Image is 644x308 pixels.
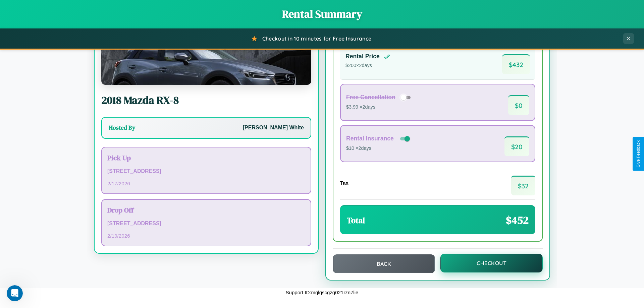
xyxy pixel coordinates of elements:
[346,103,413,112] p: $3.99 × 2 days
[101,18,311,85] img: Mazda RX-8
[107,219,305,229] p: [STREET_ADDRESS]
[7,7,637,21] h1: Rental Summary
[345,53,380,60] h4: Rental Price
[345,61,390,70] p: $ 200 × 2 days
[107,153,305,163] h3: Pick Up
[346,94,395,101] h4: Free Cancellation
[107,179,305,188] p: 2 / 17 / 2026
[440,254,543,272] button: Checkout
[286,288,359,297] p: Support ID: mglgscgzg021rzn7lie
[340,180,348,186] h4: Tax
[107,231,305,240] p: 2 / 19 / 2026
[107,205,305,215] h3: Drop Off
[243,123,304,133] p: [PERSON_NAME] White
[346,144,411,153] p: $10 × 2 days
[101,93,311,108] h2: 2018 Mazda RX-8
[107,167,305,176] p: [STREET_ADDRESS]
[508,95,529,115] span: $ 0
[333,254,435,273] button: Back
[347,215,365,226] h3: Total
[109,124,135,132] h3: Hosted By
[262,35,371,42] span: Checkout in 10 minutes for Free Insurance
[511,176,535,195] span: $ 32
[502,54,530,74] span: $ 432
[346,135,394,142] h4: Rental Insurance
[504,136,529,156] span: $ 20
[506,213,529,228] span: $ 452
[7,285,23,301] iframe: Intercom live chat
[636,140,641,168] div: Give Feedback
